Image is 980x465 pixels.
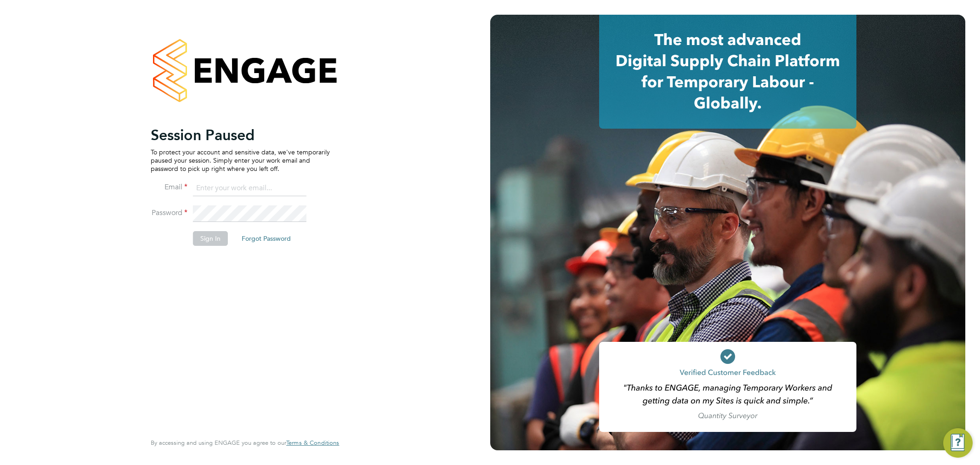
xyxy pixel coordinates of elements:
[193,231,228,246] button: Sign In
[151,182,187,192] label: Email
[151,126,330,144] h2: Session Paused
[943,428,973,458] button: Engage Resource Center
[193,180,306,197] input: Enter your work email...
[151,208,187,218] label: Password
[286,439,339,447] a: Terms & Conditions
[234,231,298,246] button: Forgot Password
[151,439,339,447] span: By accessing and using ENGAGE you agree to our
[151,148,330,173] p: To protect your account and sensitive data, we've temporarily paused your session. Simply enter y...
